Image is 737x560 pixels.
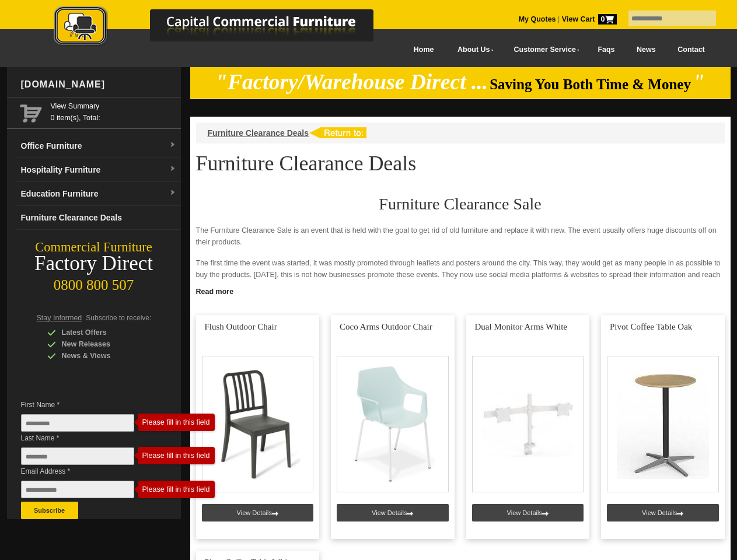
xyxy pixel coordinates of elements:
[22,6,430,52] a: Capital Commercial Furniture Logo
[519,15,556,23] a: My Quotes
[208,128,309,138] a: Furniture Clearance Deals
[22,6,430,48] img: Capital Commercial Furniture Logo
[16,182,181,206] a: Education Furnituredropdown
[21,414,134,432] input: First Name *
[215,70,488,94] em: "Factory/Warehouse Direct ...
[37,314,82,322] span: Stay Informed
[445,37,501,63] a: About Us
[666,37,715,63] a: Contact
[501,37,586,63] a: Customer Service
[21,481,134,498] input: Email Address *
[21,466,152,477] span: Email Address *
[21,399,152,411] span: First Name *
[21,502,78,519] button: Subscribe
[47,338,158,350] div: New Releases
[47,350,158,362] div: News & Views
[309,127,366,138] img: return to
[51,100,176,112] a: View Summary
[7,256,181,272] div: Factory Direct
[587,37,626,63] a: Faqs
[86,314,151,322] span: Subscribe to receive:
[196,195,725,213] h2: Furniture Clearance Sale
[16,134,181,158] a: Office Furnituredropdown
[598,14,617,24] span: 0
[16,206,181,230] a: Furniture Clearance Deals
[142,418,210,426] div: Please fill in this field
[7,239,181,256] div: Commercial Furniture
[626,37,666,63] a: News
[7,271,181,293] div: 0800 800 507
[169,142,176,149] img: dropdown
[693,70,705,94] em: "
[490,76,691,92] span: Saving You Both Time & Money
[196,225,725,248] p: The Furniture Clearance Sale is an event that is held with the goal to get rid of old furniture a...
[16,67,181,102] div: [DOMAIN_NAME]
[169,190,176,197] img: dropdown
[196,152,725,174] h1: Furniture Clearance Deals
[142,452,210,460] div: Please fill in this field
[51,100,176,122] span: 0 item(s), Total:
[21,432,152,444] span: Last Name *
[21,447,134,465] input: Last Name *
[16,158,181,182] a: Hospitality Furnituredropdown
[562,15,617,23] strong: View Cart
[196,257,725,292] p: The first time the event was started, it was mostly promoted through leaflets and posters around ...
[560,15,616,23] a: View Cart0
[47,327,158,338] div: Latest Offers
[169,166,176,173] img: dropdown
[142,485,210,494] div: Please fill in this field
[190,283,731,297] a: Click to read more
